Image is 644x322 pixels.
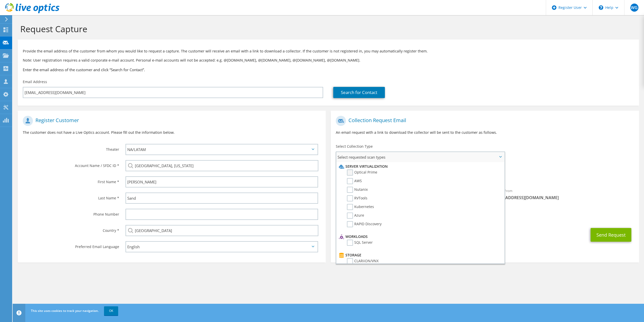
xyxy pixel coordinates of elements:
[23,225,119,233] label: Country *
[331,185,485,203] div: To
[347,221,382,227] label: RAPID Discovery
[23,48,634,54] p: Provide the email address of the customer from whom you would like to request a capture. The cust...
[485,185,639,203] div: Sender & From
[347,187,368,193] label: Nutanix
[347,204,374,210] label: Kubernetes
[23,176,119,184] label: First Name *
[347,178,362,184] label: AWS
[347,195,367,201] label: RVTools
[336,116,631,126] h1: Collection Request Email
[490,195,634,200] span: [EMAIL_ADDRESS][DOMAIN_NAME]
[331,164,639,183] div: Requested Collections
[336,130,634,135] p: An email request with a link to download the collector will be sent to the customer as follows.
[338,234,502,240] li: Workloads
[630,4,638,12] span: WG
[338,163,502,169] li: Server Virtualization
[31,309,99,313] span: This site uses cookies to track your navigation.
[331,205,639,223] div: CC & Reply To
[347,169,377,176] label: Optical Prime
[23,58,634,63] p: Note: User registration requires a valid corporate e-mail account. Personal e-mail accounts will ...
[347,258,379,264] label: CLARiiON/VNX
[333,87,385,98] a: Search for Contact
[23,79,47,84] label: Email Address
[23,116,318,126] h1: Register Customer
[347,213,364,219] label: Azure
[23,160,119,168] label: Account Name / SFDC ID *
[23,130,321,135] p: The customer does not have a Live Optics account. Please fill out the information below.
[336,152,504,162] span: Select requested scan types
[599,5,603,10] svg: \n
[591,228,631,242] button: Send Request
[336,144,373,149] label: Select Collection Type
[338,252,502,258] li: Storage
[23,193,119,201] label: Last Name *
[23,209,119,217] label: Phone Number
[23,144,119,152] label: Theater
[23,241,119,249] label: Preferred Email Language
[23,67,634,72] h3: Enter the email address of the customer and click “Search for Contact”.
[347,240,373,246] label: SQL Server
[20,24,634,34] h1: Request Capture
[104,306,118,315] a: OK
